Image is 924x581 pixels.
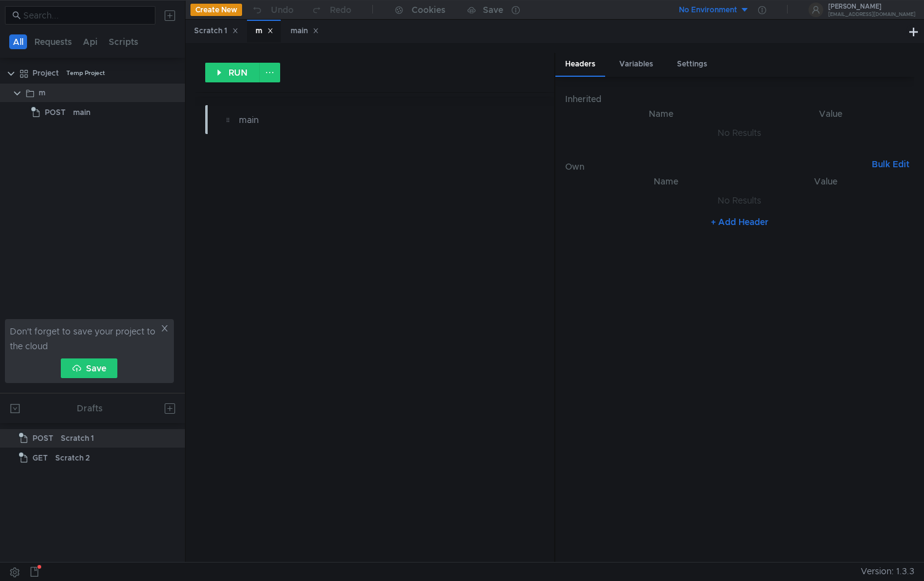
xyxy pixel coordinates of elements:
div: No Environment [679,4,737,16]
nz-embed-empty: No Results [718,195,761,206]
button: Save [61,358,117,378]
button: RUN [205,63,260,82]
th: Name [575,106,748,121]
th: Value [748,106,914,121]
div: Scratch 2 [55,449,90,467]
div: main [291,25,319,38]
button: Scripts [105,34,142,49]
h6: Inherited [565,92,914,106]
div: Project [33,64,59,82]
span: Version: 1.3.3 [861,563,914,580]
div: main [73,103,90,122]
div: Redo [330,2,351,17]
div: Scratch 1 [194,25,238,38]
button: Undo [242,1,302,19]
h6: Own [565,159,867,174]
div: Save [483,6,503,14]
div: Cookies [412,2,445,17]
button: Bulk Edit [867,157,914,172]
span: Don't forget to save your project to the cloud [10,324,158,354]
div: Variables [609,53,663,76]
button: Requests [31,34,76,49]
div: main [239,113,450,127]
div: [EMAIL_ADDRESS][DOMAIN_NAME] [828,12,915,17]
div: Settings [667,53,717,76]
nz-embed-empty: No Results [718,127,761,138]
div: m [39,84,45,102]
div: Scratch 1 [61,429,94,448]
span: GET [33,449,48,467]
th: Value [748,174,904,189]
div: [PERSON_NAME] [828,4,915,10]
span: POST [45,103,66,122]
span: POST [33,429,53,448]
button: All [9,34,27,49]
button: Redo [302,1,360,19]
div: m [256,25,273,38]
input: Search... [23,9,148,22]
div: Temp Project [66,64,105,82]
button: Api [79,34,101,49]
button: + Add Header [706,215,773,229]
th: Name [585,174,748,189]
div: Undo [271,2,294,17]
div: Headers [555,53,605,77]
div: Drafts [77,401,103,416]
button: Create New [190,4,242,16]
